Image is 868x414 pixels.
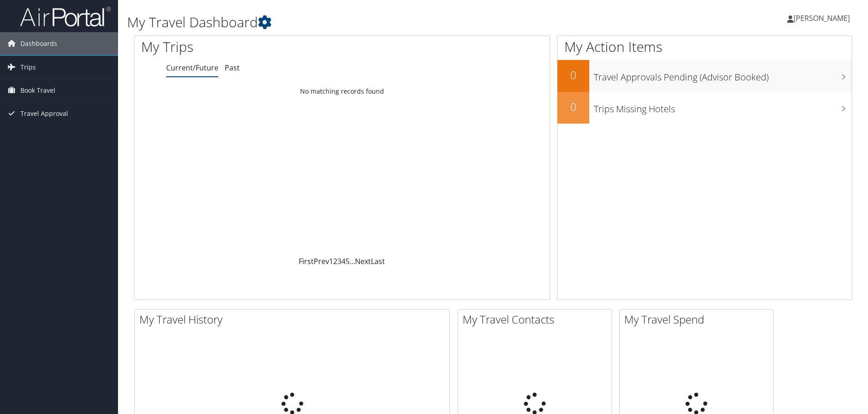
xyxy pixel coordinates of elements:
a: Next [355,256,371,266]
td: No matching records found [134,83,550,100]
h2: My Travel Contacts [463,312,612,327]
a: Last [371,256,385,266]
h2: 0 [557,67,589,83]
h2: My Travel History [139,312,449,327]
h3: Trips Missing Hotels [594,98,852,115]
span: … [350,256,355,266]
h1: My Action Items [557,37,852,56]
span: Dashboards [20,32,57,55]
a: Current/Future [166,63,218,73]
span: Travel Approval [20,102,68,125]
h1: My Travel Dashboard [127,13,615,32]
span: Trips [20,56,36,79]
a: 0Trips Missing Hotels [557,92,852,124]
a: 3 [337,256,341,266]
a: [PERSON_NAME] [787,5,859,32]
a: 0Travel Approvals Pending (Advisor Booked) [557,60,852,92]
a: Past [225,63,240,73]
span: [PERSON_NAME] [794,13,850,23]
h3: Travel Approvals Pending (Advisor Booked) [594,66,852,84]
a: Prev [314,256,329,266]
h1: My Trips [141,37,370,56]
a: 2 [333,256,337,266]
a: 1 [329,256,333,266]
img: airportal-logo.png [20,6,111,27]
h2: My Travel Spend [624,312,773,327]
a: First [299,256,314,266]
a: 5 [345,256,350,266]
h2: 0 [557,99,589,115]
span: Book Travel [20,79,55,102]
a: 4 [341,256,345,266]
